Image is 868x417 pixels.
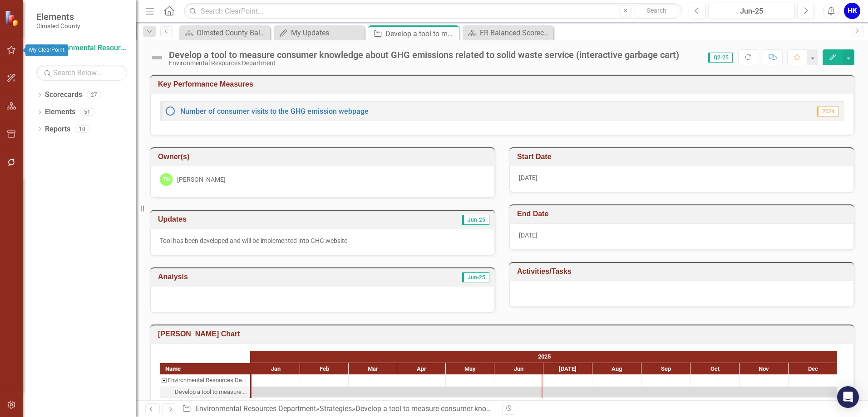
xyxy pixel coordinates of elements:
div: My Updates [291,27,362,39]
div: Dec [789,363,838,375]
div: Sep [641,363,690,375]
h3: [PERSON_NAME] Chart [158,330,849,338]
div: Develop a tool to measure consumer knowledge about GHG emissions related to solid waste service (... [355,404,757,413]
div: Environmental Resources Department [169,60,679,67]
div: Environmental Resources Department [160,374,250,386]
a: Environmental Resources Department [195,404,316,413]
div: Task: Start date: 2025-01-01 End date: 2025-12-31 [160,386,250,398]
div: Task: Environmental Resources Department Start date: 2025-01-01 End date: 2025-01-02 [160,374,250,386]
div: [PERSON_NAME] [177,175,226,184]
a: My Updates [276,27,362,39]
a: Environmental Resources Department [36,43,127,53]
input: Search Below... [36,65,127,81]
button: HK [844,3,860,19]
div: 27 [87,91,101,99]
div: Develop a tool to measure consumer knowledge about GHG emissions related to solid waste service (... [160,386,250,398]
small: Olmsted County [36,22,80,29]
img: Not Defined [150,50,164,65]
a: Number of consumer visits to the GHG emission webpage [180,107,369,116]
a: Reports [45,124,70,135]
div: My ClearPoint [25,44,68,56]
span: Elements [36,11,80,22]
div: 10 [75,125,89,133]
span: Jun-25 [462,272,489,282]
div: ER Balanced Scorecard [480,27,551,39]
span: Q2-25 [708,53,733,63]
h3: Analysis [158,273,329,281]
a: ER Balanced Scorecard [465,27,551,39]
div: Develop a tool to measure consumer knowledge about GHG emissions related to solid waste service (... [169,50,679,60]
div: Nov [740,363,789,375]
span: [DATE] [519,174,538,181]
img: ClearPoint Strategy [5,10,20,26]
div: TH [160,173,173,186]
p: Tool has been developed and will be implemented into GHG website [160,236,485,245]
div: Olmsted County Balanced Scorecard [197,27,268,39]
div: » » [182,404,495,414]
div: Environmental Resources Department [168,374,247,386]
span: 2024 [817,107,839,116]
div: Jan [252,363,300,375]
div: Develop a tool to measure consumer knowledge about GHG emissions related to solid waste service (... [175,386,247,398]
a: Scorecards [45,90,82,100]
div: Jul [543,363,592,375]
div: 51 [80,108,94,116]
span: Jun-25 [462,215,489,225]
div: Develop a tool to measure consumer knowledge about GHG emissions related to solid waste service (... [385,28,457,39]
span: Search [647,7,666,14]
div: Apr [397,363,446,375]
div: Feb [300,363,349,375]
button: Jun-25 [708,3,795,19]
a: Olmsted County Balanced Scorecard [182,27,268,39]
div: Jun-25 [711,6,792,17]
div: Jun [494,363,543,375]
a: Strategies [320,404,352,413]
div: 2025 [252,351,838,363]
h3: Updates [158,215,325,223]
div: Aug [592,363,641,375]
input: Search ClearPoint... [184,3,682,19]
span: [DATE] [519,232,538,239]
div: Name [160,363,250,374]
h3: Key Performance Measures [158,80,849,88]
img: No Information [165,106,176,116]
a: Elements [45,107,75,117]
button: Search [634,5,680,17]
div: Mar [349,363,397,375]
h3: Activities/Tasks [517,267,849,276]
h3: Start Date [517,153,849,161]
div: Open Intercom Messenger [837,386,859,408]
h3: End Date [517,210,849,218]
div: Task: Start date: 2025-01-01 End date: 2025-12-31 [252,387,837,397]
h3: Owner(s) [158,153,490,161]
div: May [446,363,494,375]
div: Oct [690,363,740,375]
